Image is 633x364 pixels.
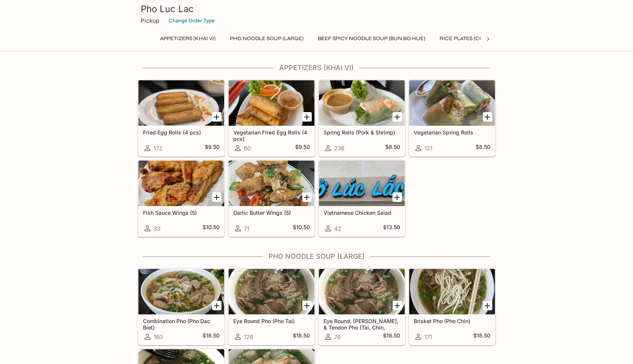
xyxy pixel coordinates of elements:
h5: $8.50 [476,144,490,153]
h5: $8.50 [385,144,400,153]
div: Vegetarian Spring Rolls [409,80,495,126]
div: Eye Round, Brisket, & Tendon Pho (Tai, Chin, Gan) [319,269,405,314]
button: Beef Spicy Noodle Soup (Bun Bo Hue) [314,33,429,44]
div: Vietnamese Chicken Salad [319,161,405,206]
h5: $10.50 [293,224,310,233]
div: Brisket Pho (Pho Chin) [409,269,495,314]
a: Combination Pho (Pho Dac Biet)160$18.50 [138,269,225,345]
span: 172 [154,145,162,152]
h5: $18.50 [473,332,490,341]
span: 236 [334,145,344,152]
h5: Brisket Pho (Pho Chin) [414,318,490,324]
button: Add Eye Round, Brisket, & Tendon Pho (Tai, Chin, Gan) [393,301,402,310]
div: Garlic Butter Wings (5) [229,161,314,206]
a: Eye Round, [PERSON_NAME], & Tendon Pho (Tai, Chin, [GEOGRAPHIC_DATA])78$18.50 [319,269,405,345]
div: Eye Round Pho (Pho Tai) [229,269,314,314]
button: Add Vietnamese Chicken Salad [393,192,402,202]
h5: $13.50 [383,224,400,233]
button: Add Brisket Pho (Pho Chin) [483,301,492,310]
span: 78 [334,333,341,341]
button: Add Garlic Butter Wings (5) [302,192,312,202]
a: Eye Round Pho (Pho Tai)126$18.50 [228,269,315,345]
button: Pho Noodle Soup (Large) [226,33,308,44]
span: 42 [334,225,341,232]
h4: Pho Noodle Soup (Large) [138,252,496,261]
h5: $9.50 [205,144,220,153]
span: 126 [244,333,253,341]
span: 71 [244,225,249,232]
a: Garlic Butter Wings (5)71$10.50 [228,160,315,237]
h5: Spring Rolls (Pork & Shrimp) [324,129,400,136]
h5: Vegetarian Fried Egg Rolls (4 pcs) [233,129,310,142]
button: Add Spring Rolls (Pork & Shrimp) [393,112,402,122]
a: Vietnamese Chicken Salad42$13.50 [319,160,405,237]
h5: Vietnamese Chicken Salad [324,209,400,216]
h5: $10.50 [203,224,220,233]
h5: Eye Round Pho (Pho Tai) [233,318,310,324]
a: Fried Egg Rolls (4 pcs)172$9.50 [138,80,225,156]
span: 121 [424,145,432,152]
button: Add Vegetarian Spring Rolls [483,112,492,122]
h3: Pho Luc Lac [141,3,493,15]
a: Brisket Pho (Pho Chin)171$18.50 [409,269,495,345]
h5: $18.50 [203,332,220,341]
h5: Combination Pho (Pho Dac Biet) [143,318,220,330]
div: Fried Egg Rolls (4 pcs) [138,80,224,126]
a: Vegetarian Fried Egg Rolls (4 pcs)60$9.50 [228,80,315,156]
h4: Appetizers (Khai Vi) [138,64,496,72]
span: 60 [244,145,251,152]
h5: Fish Sauce Wings (5) [143,209,220,216]
button: Add Fried Egg Rolls (4 pcs) [212,112,221,122]
p: Pickup [141,17,159,24]
span: 33 [154,225,160,232]
button: Add Eye Round Pho (Pho Tai) [302,301,312,310]
button: Add Combination Pho (Pho Dac Biet) [212,301,221,310]
button: Add Fish Sauce Wings (5) [212,192,221,202]
h5: Garlic Butter Wings (5) [233,209,310,216]
h5: $18.50 [383,332,400,341]
a: Spring Rolls (Pork & Shrimp)236$8.50 [319,80,405,156]
span: 171 [424,333,432,341]
div: Spring Rolls (Pork & Shrimp) [319,80,405,126]
span: 160 [154,333,163,341]
h5: $9.50 [295,144,310,153]
div: Vegetarian Fried Egg Rolls (4 pcs) [229,80,314,126]
div: Combination Pho (Pho Dac Biet) [138,269,224,314]
h5: Eye Round, [PERSON_NAME], & Tendon Pho (Tai, Chin, [GEOGRAPHIC_DATA]) [324,318,400,330]
button: Change Order Type [165,15,218,27]
button: Appetizers (Khai Vi) [156,33,220,44]
button: Rice Plates (Com Dia) [435,33,504,44]
a: Vegetarian Spring Rolls121$8.50 [409,80,495,156]
h5: $18.50 [293,332,310,341]
a: Fish Sauce Wings (5)33$10.50 [138,160,225,237]
button: Add Vegetarian Fried Egg Rolls (4 pcs) [302,112,312,122]
h5: Fried Egg Rolls (4 pcs) [143,129,220,136]
h5: Vegetarian Spring Rolls [414,129,490,136]
div: Fish Sauce Wings (5) [138,161,224,206]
